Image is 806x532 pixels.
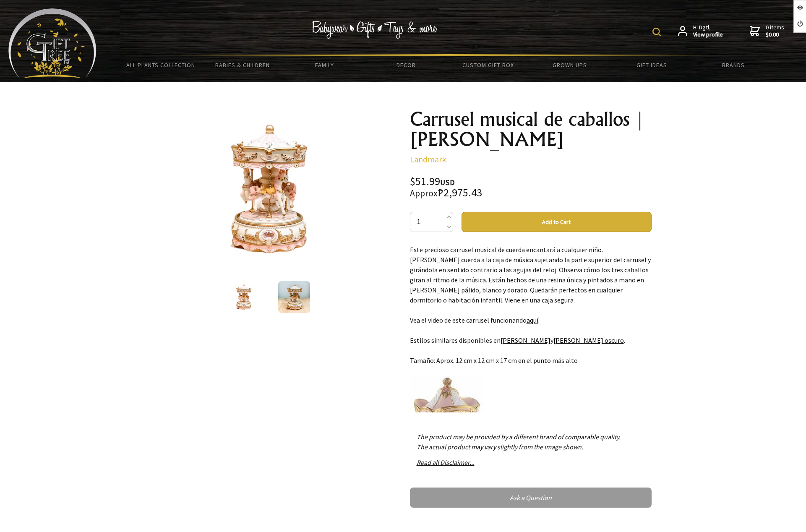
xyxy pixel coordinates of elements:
img: Babyware - Gifts - Toys and more... [8,8,97,78]
a: All Plants Collection [120,56,202,74]
h1: Carrusel musical de caballos | [PERSON_NAME] [410,109,652,149]
span: Hi Dgtl, [693,24,723,39]
strong: View profile [693,31,723,39]
a: Family [284,56,365,74]
a: Babies & Children [202,56,284,74]
span: 0 items [766,23,784,39]
div: $51.99 ₱2,975.43 [410,176,652,198]
div: Este precioso carrusel musical de cuerda encantará a cualquier niño. [PERSON_NAME] cuerda a la ca... [410,245,652,412]
a: Decor [365,56,447,74]
img: Babywear - Gifts - Toys & more [312,21,438,39]
img: Carrusel musical de caballos | Rosa claro [188,109,350,270]
a: Landmark [410,154,446,164]
a: Read all Disclaimer... [417,458,475,467]
img: product search [652,28,661,36]
a: aquí [527,316,538,324]
img: Carrusel musical de caballos | Rosa claro [228,281,260,313]
a: Custom Gift Box [447,56,529,74]
a: Gift Ideas [611,56,693,74]
strong: $0.00 [766,31,784,39]
span: USD [440,177,455,187]
small: Approx [410,188,438,199]
a: Hi Dgtl,View profile [678,24,723,39]
a: Grown Ups [529,56,611,74]
img: Carrusel musical de caballos | Rosa claro [278,281,310,313]
a: Brands [693,56,775,74]
a: Ask a Question [410,488,652,508]
a: [PERSON_NAME] [501,336,550,344]
a: 0 items$0.00 [750,24,784,39]
a: [PERSON_NAME] oscuro [553,336,624,344]
button: Add to Cart [462,212,651,232]
p: The product may be provided by a different brand of comparable quality. The actual product may va... [417,432,645,452]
